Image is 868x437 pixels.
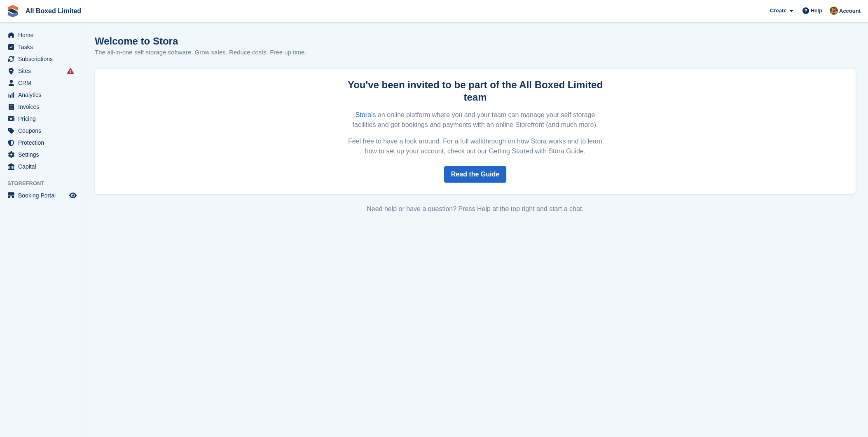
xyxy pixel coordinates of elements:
[68,190,78,200] a: Preview store
[4,149,78,160] a: menu
[811,7,822,15] span: Help
[348,79,603,103] strong: You've been invited to be part of the All Boxed Limited team
[18,149,68,160] span: Settings
[4,41,78,53] a: menu
[4,29,78,41] a: menu
[830,7,838,15] img: Sharon Hawkins
[18,190,68,201] span: Booking Portal
[18,89,68,101] span: Analytics
[770,7,786,15] span: Create
[4,125,78,136] a: menu
[444,166,506,183] a: Read the Guide
[4,65,78,77] a: menu
[95,35,306,47] h1: Welcome to Stora
[18,137,68,148] span: Protection
[95,48,306,57] p: The all-in-one self storage software. Grow sales. Reduce costs. Free up time.
[18,101,68,113] span: Invoices
[18,65,68,77] span: Sites
[18,53,68,65] span: Subscriptions
[4,137,78,148] a: menu
[345,136,606,156] p: Feel free to have a look around. For a full walkthrough on how Stora works and to learn how to se...
[356,111,371,118] a: Stora
[4,101,78,113] a: menu
[839,7,861,15] span: Account
[345,110,606,130] p: is an online platform where you and your team can manage your self storage facilities and get boo...
[4,161,78,172] a: menu
[18,125,68,136] span: Coupons
[4,113,78,125] a: menu
[18,41,68,53] span: Tasks
[67,68,74,74] i: Smart entry sync failures have occurred
[18,77,68,89] span: CRM
[4,53,78,65] a: menu
[7,5,19,17] img: stora-icon-8386f47178a22dfd0bd8f6a31ec36ba5ce8667c1dd55bd0f319d3a0aa187defe.svg
[18,161,68,172] span: Capital
[22,4,84,18] a: All Boxed Limited
[95,204,856,214] div: Need help or have a question? Press Help at the top right and start a chat.
[4,77,78,89] a: menu
[4,89,78,101] a: menu
[7,179,82,188] span: Storefront
[18,29,68,41] span: Home
[4,190,78,201] a: menu
[18,113,68,125] span: Pricing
